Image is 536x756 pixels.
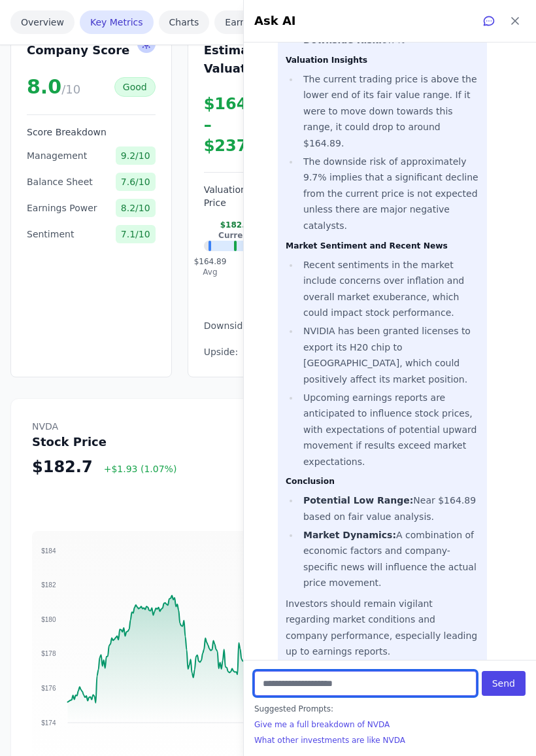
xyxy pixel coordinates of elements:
tspan: $174 [41,719,56,727]
button: What other investments are like NVDA [254,735,526,746]
span: 7.1/10 [116,225,156,243]
h3: Market Sentiment and Recent News [286,240,479,252]
li: NVIDIA has been granted licenses to export its H20 chip to [GEOGRAPHIC_DATA], which could positiv... [299,323,479,387]
h3: Valuation Range vs. Current Price [204,183,333,209]
span: Sentiment [27,228,74,241]
tspan: $184 [41,547,56,555]
h2: Stock Price [32,420,176,451]
span: 8.2/10 [116,199,156,217]
span: Balance Sheet [27,175,93,188]
h3: Conclusion [286,475,479,488]
span: Downside: [204,319,252,332]
div: $164.89 [194,256,227,277]
span: Management [27,149,87,162]
a: Key Metrics [80,10,154,34]
tspan: $182 [41,581,56,589]
li: The current trading price is above the lower end of its fair value range. If it were to move down... [299,71,479,152]
li: The downside risk of approximately 9.7% implies that a significant decline from the current price... [299,154,479,234]
span: $182.7 [32,458,93,476]
span: /10 [61,82,80,96]
a: Earnings [214,10,275,34]
button: Send [482,671,526,696]
div: $182.7 [218,220,252,241]
div: Current [218,230,252,241]
span: Upside: [204,345,239,358]
span: 7.6/10 [116,173,156,191]
div: $164.89 – $237.51 [204,94,275,156]
div: 8.0 [27,75,80,99]
span: +$1.93 (1.07%) [104,464,177,474]
button: Give me a full breakdown of NVDA [254,719,526,730]
span: 9.2/10 [116,146,156,165]
li: A combination of economic factors and company-specific news will influence the actual price movem... [299,527,479,591]
h3: Score Breakdown [27,126,156,139]
strong: Market Dynamics: [303,530,396,540]
a: Charts [159,10,210,34]
h3: Valuation Insights [286,54,479,67]
tspan: $180 [41,616,56,623]
div: Good [114,77,156,97]
li: Recent sentiments in the market include concerns over inflation and overall market exuberance, wh... [299,257,479,321]
div: Avg [194,267,227,277]
span: Suggested Prompts: [254,704,526,714]
span: NVDA [32,420,176,433]
tspan: $178 [41,650,56,657]
a: Overview [10,10,75,34]
p: Investors should remain vigilant regarding market conditions and company performance, especially ... [286,596,479,660]
strong: Potential Low Range: [303,495,413,506]
span: Earnings Power [27,201,97,215]
li: Upcoming earnings reports are anticipated to influence stock prices, with expectations of potenti... [299,390,479,470]
h2: Estimated Valuation [204,28,317,78]
h2: Ask AI [254,12,296,30]
li: Near $164.89 based on fair value analysis. [299,492,479,524]
tspan: $176 [41,685,56,692]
